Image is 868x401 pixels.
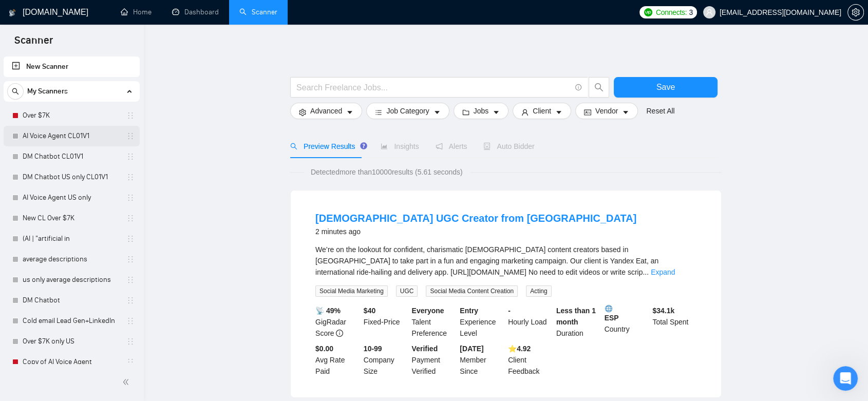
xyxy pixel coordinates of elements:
[126,276,135,284] span: holder
[23,290,120,311] a: DM Chatbot
[493,108,500,116] span: caret-down
[23,228,120,249] a: (AI | "artificial in
[299,108,306,116] span: setting
[412,307,444,315] b: Everyone
[375,108,382,116] span: bars
[23,311,120,331] a: Cold email Lead Gen+LinkedIn
[12,284,341,296] div: Did this answer your question?
[506,305,554,339] div: Hourly Load
[410,343,458,377] div: Payment Verified
[847,8,864,16] a: setting
[595,105,618,117] span: Vendor
[23,187,120,208] a: AI Voice Agent US only
[315,245,658,276] span: We’re on the lookout for confident, charismatic [DEMOGRAPHIC_DATA] content creators based in [GEO...
[126,358,135,366] span: holder
[126,214,135,222] span: holder
[483,143,490,150] span: robot
[23,126,120,146] a: AI Voice Agent CL01V1
[575,84,582,91] span: info-circle
[172,8,219,16] a: dashboardDashboard
[315,213,636,224] a: [DEMOGRAPHIC_DATA] UGC Creator from [GEOGRAPHIC_DATA]
[336,330,343,337] span: info-circle
[328,4,347,23] div: Close
[652,307,674,315] b: $ 34.1k
[121,8,152,16] a: homeHome
[126,255,135,263] span: holder
[644,8,652,16] img: upwork-logo.png
[313,305,362,339] div: GigRadar Score
[396,285,418,297] span: UGC
[315,345,333,353] b: $0.00
[584,108,591,116] span: idcard
[315,225,636,238] div: 2 minutes ago
[366,103,449,119] button: barsJob Categorycaret-down
[614,77,718,98] button: Save
[290,143,297,150] span: search
[513,103,571,119] button: userClientcaret-down
[656,81,675,93] span: Save
[508,307,511,315] b: -
[163,295,190,315] span: neutral face reaction
[575,103,638,119] button: idcardVendorcaret-down
[643,268,649,276] span: ...
[4,56,140,77] li: New Scanner
[23,105,120,126] a: Over $7K
[137,295,163,315] span: disappointed reaction
[521,108,529,116] span: user
[126,296,135,304] span: holder
[23,167,120,187] a: DM Chatbot US only CL01V1
[458,343,506,377] div: Member Since
[506,343,554,377] div: Client Feedback
[410,305,458,339] div: Talent Preference
[7,4,26,24] button: go back
[364,345,382,353] b: 10-99
[650,305,699,339] div: Total Spent
[126,235,135,243] span: holder
[605,305,612,312] img: 🌐
[290,142,364,150] span: Preview Results
[474,105,489,117] span: Jobs
[169,295,184,315] span: 😐
[386,105,429,117] span: Job Category
[23,270,120,290] a: us only average descriptions
[239,8,277,16] a: searchScanner
[23,352,120,372] a: Copy of AI Voice Agent
[126,173,135,181] span: holder
[126,152,135,161] span: holder
[315,244,696,278] div: We’re on the lookout for confident, charismatic female content creators based in Bolivia to take ...
[315,285,388,297] span: Social Media Marketing
[126,111,135,120] span: holder
[436,143,443,150] span: notification
[589,77,609,98] button: search
[706,9,713,16] span: user
[589,83,609,92] span: search
[646,105,674,117] a: Reset All
[605,305,649,322] b: ESP
[362,343,410,377] div: Company Size
[7,83,24,100] button: search
[190,295,217,315] span: smiley reaction
[433,108,441,116] span: caret-down
[296,81,571,94] input: Search Freelance Jobs...
[412,345,438,353] b: Verified
[555,108,562,116] span: caret-down
[310,105,342,117] span: Advanced
[6,33,61,54] span: Scanner
[126,317,135,325] span: holder
[847,4,864,21] button: setting
[23,249,120,270] a: average descriptions
[381,142,419,150] span: Insights
[602,305,651,339] div: Country
[290,103,362,119] button: settingAdvancedcaret-down
[23,146,120,167] a: DM Chatbot CL01V1
[381,143,388,150] span: area-chart
[651,268,675,276] a: Expand
[362,305,410,339] div: Fixed-Price
[622,108,629,116] span: caret-down
[142,295,157,315] span: 😞
[12,56,131,77] a: New Scanner
[304,166,470,178] span: Detected more than 10000 results (5.61 seconds)
[848,8,863,16] span: setting
[460,345,483,353] b: [DATE]
[556,307,596,326] b: Less than 1 month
